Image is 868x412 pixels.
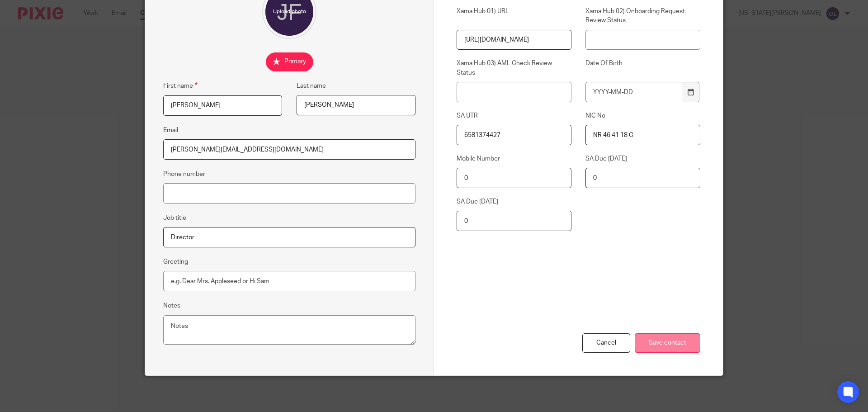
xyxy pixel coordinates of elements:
label: Notes [163,301,180,310]
label: NIC No [585,111,700,120]
label: Date Of Birth [585,59,700,77]
label: First name [163,81,198,91]
label: Last name [297,81,326,90]
label: Email [163,126,178,135]
label: SA Due [DATE] [585,154,700,163]
label: Xama Hub 03) AML Check Review Status [457,59,571,77]
label: Mobile Number [457,154,571,163]
label: Greeting [163,257,188,266]
label: SA UTR [457,111,571,120]
input: e.g. Dear Mrs. Appleseed or Hi Sam [163,271,415,291]
input: YYYY-MM-DD [585,82,682,102]
label: SA Due [DATE] [457,197,571,206]
input: Save contact [635,333,700,353]
label: Xama Hub 02) Onboarding Request Review Status [585,7,700,25]
label: Phone number [163,170,205,179]
label: Xama Hub 01) URL [457,7,571,25]
div: Cancel [582,333,630,353]
label: Job title [163,213,186,223]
